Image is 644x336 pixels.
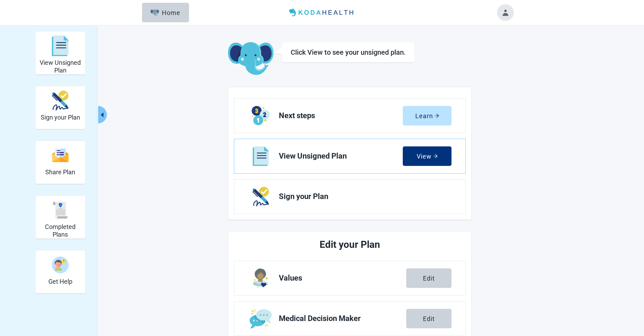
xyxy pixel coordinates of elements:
h2: Share Plan [45,168,75,176]
button: Learnarrow-right [403,106,451,125]
button: Edit [406,268,451,288]
span: Medical Decision Maker [279,314,406,323]
div: Edit [423,315,435,322]
div: Sign your Plan [35,86,86,129]
button: Toggle account menu [497,4,514,21]
span: caret-left [99,112,105,118]
h2: Edit your Plan [260,237,440,252]
a: Learn Next steps section [234,99,465,133]
img: person-question-x68TBcxA.svg [52,257,69,273]
img: Koda Elephant [228,42,274,76]
button: ElephantHome [142,3,189,22]
div: Home [150,9,180,16]
button: Viewarrow-right [403,146,451,166]
div: Learn [415,112,439,119]
a: Edit Values section [234,261,465,295]
h2: Completed Plans [38,223,83,238]
h2: Get Help [48,278,72,285]
img: make_plan_official-CpYJDfBD.svg [52,91,69,110]
a: Next Sign your Plan section [234,180,465,214]
div: View Unsigned Plan [35,31,86,75]
span: Sign your Plan [279,192,446,201]
img: svg%3e [52,148,69,163]
span: Values [279,274,406,282]
h1: Click View to see your unsigned plan. [291,48,406,56]
h2: View Unsigned Plan [38,59,83,74]
span: arrow-right [433,154,438,159]
div: Share Plan [35,140,86,184]
h2: Sign your Plan [41,114,80,121]
span: View Unsigned Plan [279,152,403,160]
button: Collapse menu [98,106,107,123]
img: svg%3e [52,202,69,219]
span: Next steps [279,112,403,120]
span: arrow-right [434,113,439,118]
img: Koda Health [286,7,358,18]
div: View [417,153,438,160]
button: Edit [406,309,451,328]
div: Edit [423,275,435,282]
img: svg%3e [52,36,69,56]
div: Get Help [35,250,86,293]
img: Elephant [150,9,159,16]
a: View View Unsigned Plan section [234,139,465,173]
a: Edit Medical Decision Maker section [234,301,465,336]
div: Completed Plans [35,195,86,239]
